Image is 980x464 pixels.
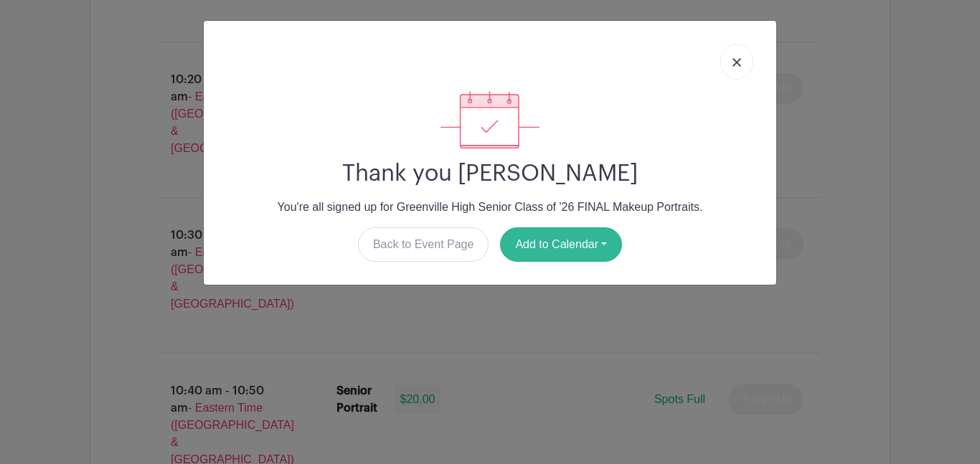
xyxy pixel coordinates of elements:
[732,58,741,67] img: close_button-5f87c8562297e5c2d7936805f587ecaba9071eb48480494691a3f1689db116b3.svg
[500,227,622,262] button: Add to Calendar
[440,91,540,148] img: signup_complete-c468d5dda3e2740ee63a24cb0ba0d3ce5d8a4ecd24259e683200fb1569d990c8.svg
[215,199,765,216] p: You're all signed up for Greenville High Senior Class of '26 FINAL Makeup Portraits.
[358,227,489,262] a: Back to Event Page
[215,160,765,187] h2: Thank you [PERSON_NAME]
